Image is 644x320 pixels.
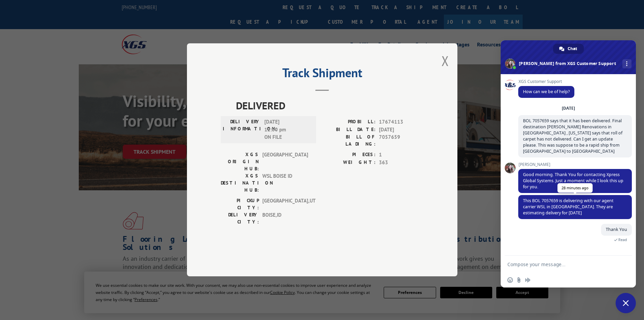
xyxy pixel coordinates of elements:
[622,59,631,68] div: More channels
[264,119,310,142] span: [DATE] 12:00 pm ON FILE
[562,106,575,110] div: [DATE]
[518,162,632,167] span: [PERSON_NAME]
[507,277,513,283] span: Insert an emoji
[606,227,627,232] span: Thank You
[221,68,424,81] h2: Track Shipment
[379,119,424,126] span: 17674113
[221,151,259,173] label: XGS ORIGIN HUB:
[236,98,424,113] span: DELIVERED
[262,212,308,226] span: BOISE , ID
[507,261,614,268] textarea: Compose your message...
[618,237,627,242] span: Read
[553,44,584,54] div: Chat
[221,212,259,226] label: DELIVERY CITY:
[616,293,636,313] div: Close chat
[442,52,449,70] button: Close modal
[518,79,574,84] span: XGS Customer Support
[221,173,259,194] label: XGS DESTINATION HUB:
[525,277,530,283] span: Audio message
[568,44,577,54] span: Chat
[379,126,424,134] span: [DATE]
[262,151,308,173] span: [GEOGRAPHIC_DATA]
[223,119,261,142] label: DELIVERY INFORMATION:
[379,159,424,167] span: 363
[379,134,424,148] span: 7057659
[516,277,522,283] span: Send a file
[221,197,259,212] label: PICKUP CITY:
[379,151,424,159] span: 1
[322,159,376,167] label: WEIGHT:
[523,172,623,190] span: Good morning. Thank You for contacting Xpress Global Systems. Just a moment while I look this up ...
[523,118,622,154] span: BOL 7057659 says that it has been delivered. Final destination [PERSON_NAME] Renovations in [GEOG...
[523,198,614,216] span: This BOL 7057659 is delivering with our agent carrier WSL in [GEOGRAPHIC_DATA]. They are estimati...
[322,119,376,126] label: PROBILL:
[322,151,376,159] label: PIECES:
[322,126,376,134] label: BILL DATE:
[322,134,376,148] label: BILL OF LADING:
[262,197,308,212] span: [GEOGRAPHIC_DATA] , UT
[523,89,570,94] span: How can we be of help?
[262,173,308,194] span: WSL BOISE ID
